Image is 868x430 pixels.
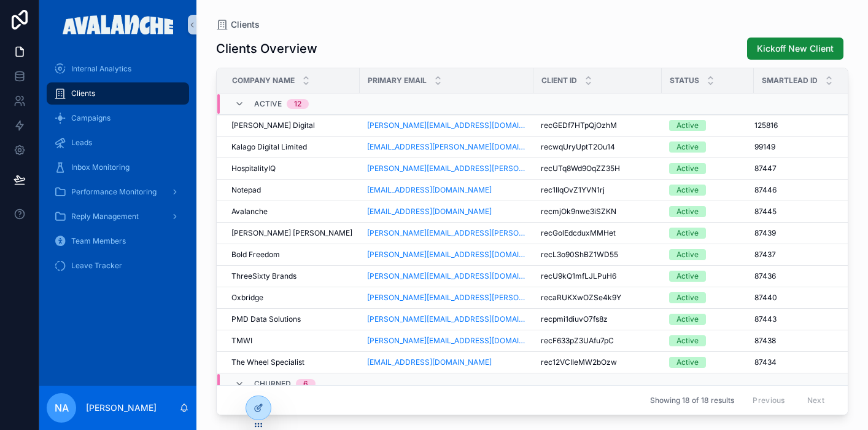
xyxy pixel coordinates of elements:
a: Active [669,228,746,239]
span: TMWI [231,336,252,346]
a: Performance Monitoring [47,181,189,203]
a: recpmi1diuvO7fs8z [541,314,654,324]
a: [EMAIL_ADDRESS][DOMAIN_NAME] [367,185,526,195]
a: Active [669,185,746,196]
span: Bold Freedom [231,250,280,260]
span: recmjOk9nwe3iSZKN [541,207,616,217]
span: Reply Management [71,212,139,221]
a: [EMAIL_ADDRESS][PERSON_NAME][DOMAIN_NAME] [367,142,526,152]
a: Avalanche [231,207,352,217]
span: 87447 [754,164,777,173]
span: Oxbridge [231,293,263,303]
a: [PERSON_NAME][EMAIL_ADDRESS][PERSON_NAME][DOMAIN_NAME] [367,164,526,173]
button: Kickoff New Client [747,38,843,60]
a: recGolEdcduxMMHet [541,228,654,238]
a: Oxbridge [231,293,352,303]
a: Reply Management [47,205,189,228]
span: Avalanche [231,207,268,217]
span: 87446 [754,185,777,195]
span: Primary Email [368,76,427,86]
span: Active [254,99,282,109]
a: recU9kQ1mfLJLPuH6 [541,271,654,281]
span: Inbox Monitoring [71,162,130,172]
a: [PERSON_NAME][EMAIL_ADDRESS][DOMAIN_NAME] [367,336,526,346]
div: Active [676,249,699,260]
span: 125816 [754,121,778,130]
a: 87445 [754,207,865,217]
span: 87438 [754,336,776,346]
a: 87436 [754,271,865,281]
a: HospitalityIQ [231,164,352,173]
a: Active [669,206,746,217]
span: 99149 [754,142,775,152]
div: scrollable content [39,49,196,293]
a: 99149 [754,142,865,152]
a: [PERSON_NAME][EMAIL_ADDRESS][DOMAIN_NAME] [367,250,526,260]
a: 87440 [754,293,865,303]
span: Leads [71,138,92,148]
a: [EMAIL_ADDRESS][DOMAIN_NAME] [367,357,492,367]
span: 87443 [754,314,777,324]
a: [PERSON_NAME][EMAIL_ADDRESS][PERSON_NAME][DOMAIN_NAME] [367,293,526,303]
a: Kalago Digital Limited [231,142,352,152]
span: rec12VCIIeMW2bOzw [541,357,617,367]
h1: Clients Overview [216,40,317,57]
span: Notepad [231,185,261,195]
div: Active [676,228,699,239]
a: Notepad [231,185,352,195]
a: Active [669,357,746,368]
span: Internal Analytics [71,64,131,74]
span: recpmi1diuvO7fs8z [541,314,608,324]
span: Leave Tracker [71,261,122,271]
a: recL3o90ShBZ1WD55 [541,250,654,260]
span: PMD Data Solutions [231,314,301,324]
span: 87434 [754,357,777,367]
div: Active [676,163,699,174]
span: Campaigns [71,113,110,123]
div: Active [676,271,699,282]
a: [PERSON_NAME][EMAIL_ADDRESS][DOMAIN_NAME] [367,314,526,324]
a: recUTq8Wd9OqZZ35H [541,164,654,173]
span: 87445 [754,207,777,217]
span: 87436 [754,271,776,281]
a: [PERSON_NAME][EMAIL_ADDRESS][PERSON_NAME][PERSON_NAME][DOMAIN_NAME] [367,228,526,238]
div: Active [676,314,699,325]
div: 6 [303,379,308,389]
a: Leads [47,132,189,154]
a: 87443 [754,314,865,324]
a: Internal Analytics [47,58,189,80]
a: 87437 [754,250,865,260]
a: 87438 [754,336,865,346]
span: 87439 [754,228,776,238]
span: ThreeSixty Brands [231,271,296,281]
a: recwqUryUptT2Ou14 [541,142,654,152]
span: Clients [71,89,95,98]
a: rec1IlqOvZ1YVN1rj [541,185,654,195]
a: Bold Freedom [231,250,352,260]
span: rec1IlqOvZ1YVN1rj [541,185,605,195]
a: Clients [216,18,260,31]
div: Active [676,357,699,368]
a: [PERSON_NAME] [PERSON_NAME] [231,228,352,238]
a: [EMAIL_ADDRESS][DOMAIN_NAME] [367,207,492,217]
a: ThreeSixty Brands [231,271,352,281]
span: recaRUKXwOZSe4k9Y [541,293,621,303]
a: recmjOk9nwe3iSZKN [541,207,654,217]
div: Active [676,120,699,131]
div: Active [676,335,699,346]
span: Kickoff New Client [757,42,834,55]
a: 87434 [754,357,865,367]
a: The Wheel Specialist [231,357,352,367]
span: recUTq8Wd9OqZZ35H [541,164,620,173]
span: [PERSON_NAME] Digital [231,121,315,130]
a: Active [669,249,746,260]
span: Churned [254,379,291,389]
img: App logo [63,15,174,34]
span: Client ID [541,76,577,86]
div: Active [676,206,699,217]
